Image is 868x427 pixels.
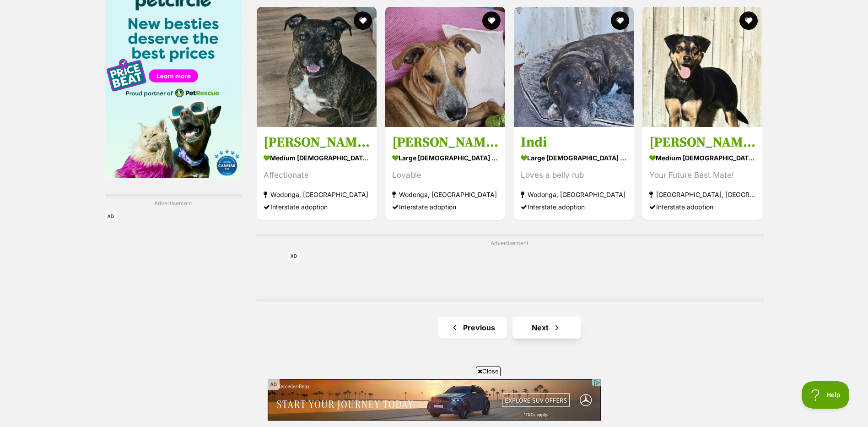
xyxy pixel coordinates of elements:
[611,11,629,30] button: favourite
[354,11,372,30] button: favourite
[521,151,627,164] strong: large [DEMOGRAPHIC_DATA] Dog
[514,7,634,127] img: Indi - Mixed Breed Dog
[649,133,755,151] h3: [PERSON_NAME]
[392,200,498,213] div: Interstate adoption
[642,7,762,127] img: Bert - Australian Kelpie Dog
[264,200,370,213] div: Interstate adoption
[385,7,505,127] img: Jackson. - Mixed Dog
[288,251,732,292] iframe: Advertisement
[257,126,377,219] a: [PERSON_NAME] medium [DEMOGRAPHIC_DATA] Dog Affectionate Wodonga, [GEOGRAPHIC_DATA] Interstate ad...
[482,11,501,30] button: favourite
[264,151,370,164] strong: medium [DEMOGRAPHIC_DATA] Dog
[521,188,627,200] strong: Wodonga, [GEOGRAPHIC_DATA]
[521,133,627,151] h3: Indi
[385,126,505,219] a: [PERSON_NAME]. large [DEMOGRAPHIC_DATA] Dog Lovable Wodonga, [GEOGRAPHIC_DATA] Interstate adoption
[649,151,755,164] strong: medium [DEMOGRAPHIC_DATA] Dog
[264,133,370,151] h3: [PERSON_NAME]
[264,188,370,200] strong: Wodonga, [GEOGRAPHIC_DATA]
[740,11,758,30] button: favourite
[392,133,498,151] h3: [PERSON_NAME].
[392,151,498,164] strong: large [DEMOGRAPHIC_DATA] Dog
[256,317,764,339] nav: Pagination
[256,234,764,301] div: Advertisement
[521,200,627,213] div: Interstate adoption
[264,169,370,181] div: Affectionate
[105,211,117,222] span: AD
[649,188,755,200] strong: [GEOGRAPHIC_DATA], [GEOGRAPHIC_DATA]
[521,169,627,181] div: Loves a belly rub
[476,367,501,376] span: Close
[268,379,280,390] span: AD
[438,317,507,339] a: Previous page
[512,317,581,339] a: Next page
[642,126,762,219] a: [PERSON_NAME] medium [DEMOGRAPHIC_DATA] Dog Your Future Best Mate! [GEOGRAPHIC_DATA], [GEOGRAPHIC...
[649,169,755,181] div: Your Future Best Mate!
[649,200,755,213] div: Interstate adoption
[392,169,498,181] div: Lovable
[257,7,377,127] img: Flynt - Staffordshire Bull Terrier Dog
[514,126,634,219] a: Indi large [DEMOGRAPHIC_DATA] Dog Loves a belly rub Wodonga, [GEOGRAPHIC_DATA] Interstate adoption
[802,381,850,409] iframe: Help Scout Beacon - Open
[288,251,300,262] span: AD
[392,188,498,200] strong: Wodonga, [GEOGRAPHIC_DATA]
